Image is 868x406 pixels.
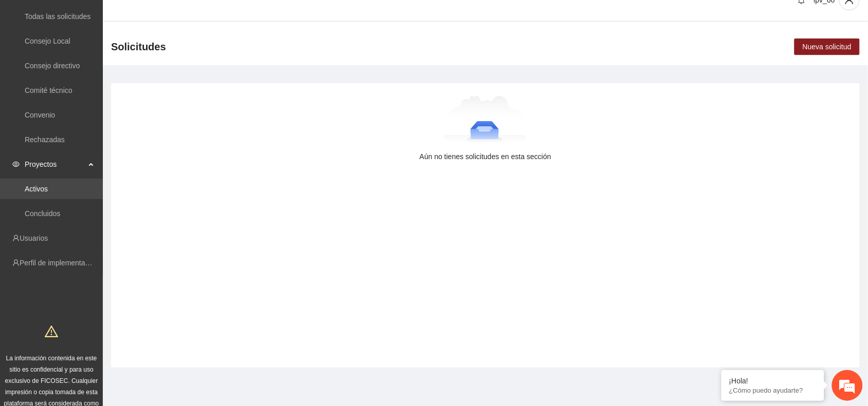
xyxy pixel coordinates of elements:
a: Usuarios [20,234,48,242]
a: Perfil de implementadora [20,259,100,267]
div: Aún no tienes solicitudes en esta sección [128,151,843,162]
a: Consejo Local [25,37,70,45]
a: Rechazadas [25,136,65,144]
span: Estamos en línea. [60,137,142,241]
span: Nueva solicitud [803,41,852,52]
div: Chatee con nosotros ahora [53,52,173,66]
span: Solicitudes [111,38,166,55]
span: eye [12,161,20,168]
a: Concluidos [25,209,60,218]
a: Consejo directivo [25,62,80,70]
textarea: Escriba su mensaje y pulse “Intro” [5,280,196,316]
a: Comité técnico [25,86,73,94]
img: Aún no tienes solicitudes en esta sección [444,95,528,147]
div: Minimizar ventana de chat en vivo [169,5,193,30]
span: Proyectos [25,154,85,175]
span: warning [45,325,58,338]
a: Convenio [25,111,55,119]
a: Todas las solicitudes [25,12,91,21]
p: ¿Cómo puedo ayudarte? [729,386,817,394]
button: Nueva solicitud [794,38,860,55]
a: Activos [25,185,48,193]
div: ¡Hola! [729,377,817,385]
